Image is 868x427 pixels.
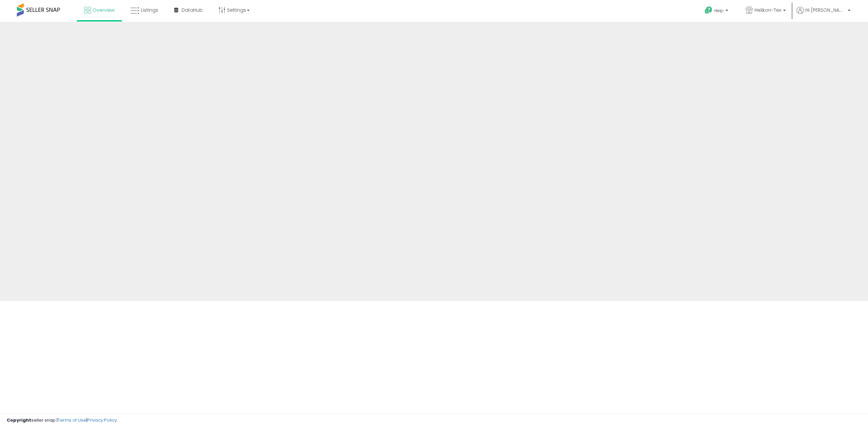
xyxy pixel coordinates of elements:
span: Hi [PERSON_NAME] [805,7,846,13]
span: DataHub [182,7,203,13]
span: Helikon-Tex [754,7,781,13]
span: Listings [141,7,158,13]
a: Help [699,1,735,22]
i: Get Help [704,6,713,14]
span: Help [714,8,724,13]
a: Hi [PERSON_NAME] [797,7,850,22]
span: Overview [93,7,115,13]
